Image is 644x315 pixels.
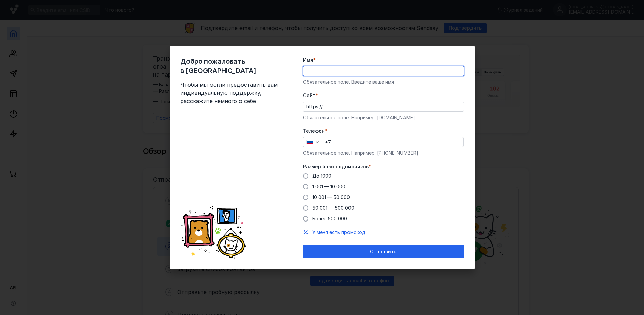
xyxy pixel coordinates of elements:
span: У меня есть промокод [312,229,365,235]
span: Размер базы подписчиков [303,163,369,170]
span: Отправить [370,249,396,255]
span: 10 001 — 50 000 [312,194,350,200]
span: Телефон [303,128,325,134]
span: Cайт [303,92,316,99]
span: Имя [303,57,313,63]
button: Отправить [303,245,464,258]
span: 1 001 — 10 000 [312,184,345,189]
span: 50 001 — 500 000 [312,205,354,211]
span: До 1000 [312,173,331,179]
button: У меня есть промокод [312,229,365,236]
div: Обязательное поле. Например: [PHONE_NUMBER] [303,150,464,156]
div: Обязательное поле. Например: [DOMAIN_NAME] [303,114,464,121]
span: Чтобы мы могли предоставить вам индивидуальную поддержку, расскажите немного о себе [180,81,281,105]
div: Обязательное поле. Введите ваше имя [303,79,464,85]
span: Добро пожаловать в [GEOGRAPHIC_DATA] [180,57,281,75]
span: Более 500 000 [312,216,347,222]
